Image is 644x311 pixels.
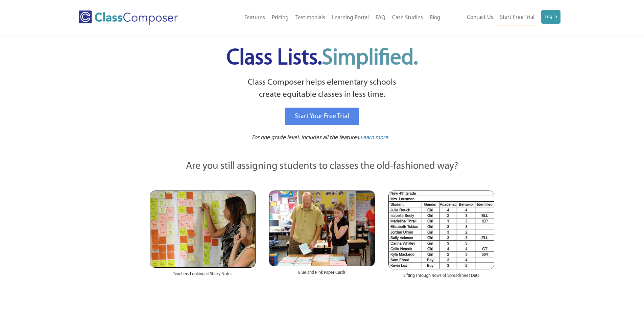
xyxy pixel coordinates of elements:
a: Pricing [268,10,292,25]
nav: Header Menu [444,10,560,25]
a: Blog [426,10,444,25]
a: Case Studies [389,10,426,25]
div: Blue and Pink Paper Cards [269,266,375,283]
a: Learn more. [360,134,389,142]
a: Contact Us [463,10,497,25]
img: Teachers Looking at Sticky Notes [150,191,256,268]
a: Start Free Trial [497,10,538,25]
img: Spreadsheets [388,191,494,269]
span: Learn more. [360,135,389,140]
span: Class Lists. [226,47,418,69]
span: Start Your Free Trial [295,113,349,120]
a: Testimonials [292,10,329,25]
p: Class Composer helps elementary schools create equitable classes in less time. [149,76,496,101]
img: Blue and Pink Paper Cards [269,191,375,266]
span: For one grade level. Includes all the features. [252,135,360,140]
img: Class Composer [79,10,178,25]
a: Learning Portal [329,10,372,25]
a: FAQ [372,10,389,25]
span: Simplified. [322,47,418,69]
div: Teachers Looking at Sticky Notes [150,268,256,284]
div: Sifting Through Rows of Spreadsheet Data [388,269,494,286]
p: Are you still assigning students to classes the old-fashioned way? [150,159,495,174]
a: Start Your Free Trial [285,108,359,125]
a: Log In [541,10,560,24]
nav: Header Menu [206,10,444,25]
a: Features [241,10,268,25]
